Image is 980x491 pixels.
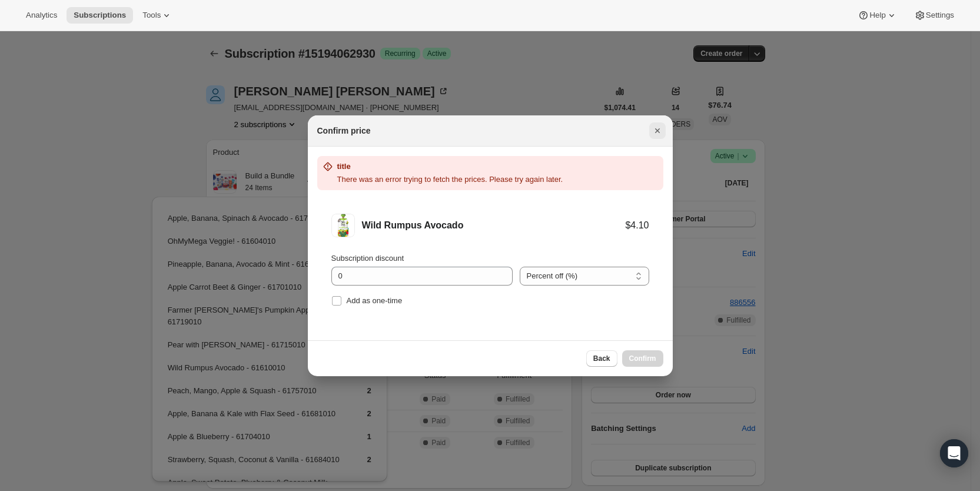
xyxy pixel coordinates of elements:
[317,125,371,137] h2: Confirm price
[907,7,961,24] button: Settings
[649,122,666,139] button: Close
[347,296,403,305] span: Add as one-time
[869,11,885,20] span: Help
[586,350,617,367] button: Back
[593,354,610,363] span: Back
[337,174,563,185] p: There was an error trying to fetch the prices. Please try again later.
[625,220,649,231] div: $4.10
[135,7,180,24] button: Tools
[362,220,626,231] div: Wild Rumpus Avocado
[26,11,57,20] span: Analytics
[331,214,355,237] img: Wild Rumpus Avocado
[337,161,563,172] h2: title
[19,7,64,24] button: Analytics
[331,254,404,263] span: Subscription discount
[940,439,968,467] div: Open Intercom Messenger
[851,7,904,24] button: Help
[926,11,954,20] span: Settings
[67,7,133,24] button: Subscriptions
[142,11,161,20] span: Tools
[74,11,126,20] span: Subscriptions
